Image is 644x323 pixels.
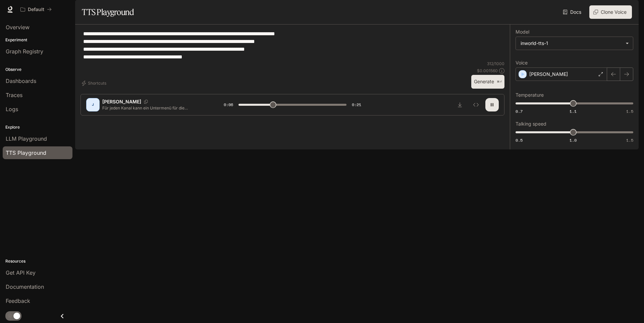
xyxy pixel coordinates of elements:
[626,137,633,143] span: 1.5
[497,80,502,84] p: ⌘⏎
[516,122,546,126] p: Talking speed
[80,78,109,89] button: Shortcuts
[224,101,233,108] span: 0:06
[516,93,544,97] p: Temperature
[17,3,55,16] button: All workspaces
[352,101,361,108] span: 0:21
[487,61,504,66] p: 312 / 1000
[589,5,632,19] button: Clone Voice
[516,108,523,114] span: 0.7
[516,30,529,34] p: Model
[477,68,498,74] p: $ 0.001560
[453,98,467,111] button: Download audio
[82,5,134,19] h1: TTS Playground
[28,7,44,12] p: Default
[102,98,141,105] p: [PERSON_NAME]
[102,105,208,111] p: Für jeden Kanal kann ein Untermenü für die automatische Beschattung eingeblendet werden. Dieses w...
[521,40,622,47] div: inworld-tts-1
[570,137,577,143] span: 1.0
[626,108,633,114] span: 1.5
[529,71,568,78] p: [PERSON_NAME]
[471,75,504,89] button: Generate⌘⏎
[516,137,523,143] span: 0.5
[516,37,633,50] div: inworld-tts-1
[141,100,151,104] button: Copy Voice ID
[469,98,483,111] button: Inspect
[570,108,577,114] span: 1.1
[88,99,98,110] div: J
[561,5,584,19] a: Docs
[516,60,528,65] p: Voice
